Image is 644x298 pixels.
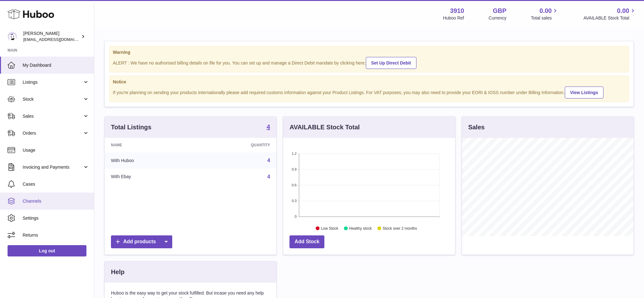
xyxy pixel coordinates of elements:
[23,79,83,85] span: Listings
[105,169,195,185] td: With Ebay
[113,86,625,98] div: If you're planning on sending your products internationally please add required customs informati...
[366,57,416,69] a: Set Up Direct Debit
[267,124,270,130] strong: 4
[292,183,297,187] text: 0.6
[295,215,297,218] text: 0
[531,7,559,21] a: 0.00 Total sales
[292,152,297,155] text: 1.2
[23,181,89,187] span: Cases
[111,123,151,132] h3: Total Listings
[23,37,92,42] span: [EMAIL_ADDRESS][DOMAIN_NAME]
[289,123,360,132] h3: AVAILABLE Stock Total
[113,56,625,69] div: ALERT : We have no authorised billing details on file for you. You can set up and manage a Direct...
[443,15,464,21] div: Huboo Ref
[23,164,83,170] span: Invoicing and Payments
[383,226,417,231] text: Stock over 2 months
[23,96,83,102] span: Stock
[195,138,276,152] th: Quantity
[111,235,172,248] a: Add products
[267,124,270,131] a: 4
[105,152,195,169] td: With Huboo
[292,199,297,203] text: 0.3
[23,31,80,42] div: [PERSON_NAME]
[583,7,636,21] a: 0.00 AVAILABLE Stock Total
[489,15,507,21] div: Currency
[289,235,324,248] a: Add Stock
[113,79,625,85] strong: Notice
[349,226,372,231] text: Healthy stock
[23,147,89,153] span: Usage
[565,87,603,98] a: View Listings
[583,15,636,21] span: AVAILABLE Stock Total
[8,245,86,256] a: Log out
[493,7,506,15] strong: GBP
[267,158,270,163] a: 4
[617,7,629,15] span: 0.00
[113,49,625,55] strong: Warning
[23,130,83,136] span: Orders
[23,215,89,221] span: Settings
[531,15,559,21] span: Total sales
[23,113,83,119] span: Sales
[450,7,464,15] strong: 3910
[468,123,485,132] h3: Sales
[111,268,124,276] h3: Help
[23,62,89,68] span: My Dashboard
[23,232,89,238] span: Returns
[8,32,17,41] img: max@shopogolic.net
[540,7,552,15] span: 0.00
[321,226,339,231] text: Low Stock
[292,167,297,171] text: 0.9
[23,198,89,204] span: Channels
[267,174,270,179] a: 4
[105,138,195,152] th: Name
